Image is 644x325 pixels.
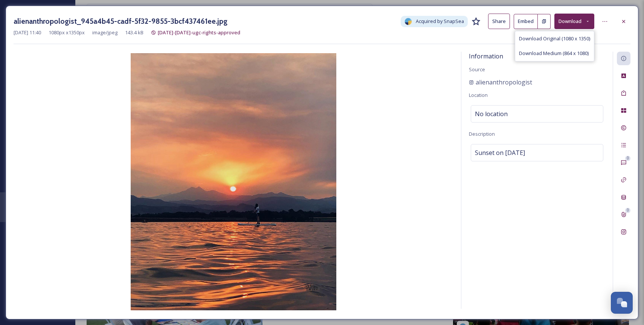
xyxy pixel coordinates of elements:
[469,78,532,87] a: alienanthropologist
[469,66,485,73] span: Source
[554,14,594,29] button: Download
[92,29,118,36] span: image/jpeg
[611,292,633,314] button: Open Chat
[469,52,503,60] span: Information
[14,29,41,36] span: [DATE] 11:40
[49,29,85,36] span: 1080 px x 1350 px
[488,14,510,29] button: Share
[404,18,412,25] img: snapsea-logo.png
[125,29,143,36] span: 143.4 kB
[475,109,508,118] span: No location
[476,78,532,87] span: alienanthropologist
[416,18,464,25] span: Acquired by SnapSea
[14,16,227,27] h3: alienanthropologist_945a4b45-cadf-5f32-9855-3bcf437461ee.jpg
[519,50,589,57] span: Download Medium (864 x 1080)
[475,148,525,157] span: Sunset on [DATE]
[14,53,453,310] img: 1pjWHKY7tXTXgZ-wU21TnD-0iDw9QaLLb.jpg
[625,156,630,161] div: 0
[519,35,590,42] span: Download Original (1080 x 1350)
[625,208,630,213] div: 0
[469,130,495,137] span: Description
[469,92,488,98] span: Location
[514,14,538,29] button: Embed
[158,29,240,36] span: [DATE]-[DATE]-ugc-rights-approved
